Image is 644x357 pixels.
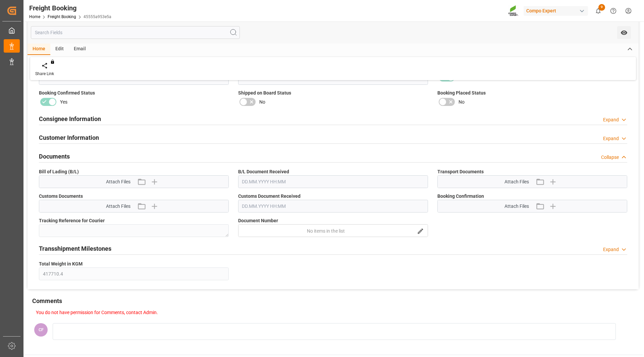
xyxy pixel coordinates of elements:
[437,193,484,200] span: Booking Confirmation
[606,3,621,18] button: Help Center
[29,14,40,19] a: Home
[238,168,289,175] span: B/L Document Received
[31,26,240,39] input: Search Fields
[50,44,69,55] div: Edit
[238,224,428,237] button: open menu
[617,26,631,39] button: open menu
[591,3,606,18] button: show 9 new notifications
[238,225,414,237] button: menu-button
[39,152,70,161] h2: Documents
[414,225,428,237] button: search button
[504,178,529,185] span: Attach Files
[48,14,76,19] a: Freight Booking
[603,116,619,123] div: Expand
[238,217,278,224] span: Document Number
[524,4,591,17] button: Compo Expert
[39,114,101,123] h2: Consignee Information
[601,154,619,161] div: Collapse
[32,296,62,305] h2: Comments
[437,168,484,175] span: Transport Documents
[39,133,99,142] h2: Customer Information
[437,90,486,97] span: Booking Placed Status
[69,44,91,55] div: Email
[106,178,130,185] span: Attach Files
[238,175,428,188] input: DD.MM.YYYY HH:MM
[39,217,105,224] span: Tracking Reference for Courier
[598,4,605,11] span: 9
[259,99,265,106] span: No
[39,90,95,97] span: Booking Confirmed Status
[238,90,291,97] span: Shipped on Board Status
[524,6,588,16] div: Compo Expert
[39,244,111,253] h2: Transshipment Milestones
[29,3,111,13] div: Freight Booking
[238,200,428,213] input: DD.MM.YYYY HH:MM
[307,228,345,234] span: No items in the list
[238,193,301,200] span: Customs Document Received
[28,44,50,55] div: Home
[508,5,519,17] img: Screenshot%202023-09-29%20at%2010.02.21.png_1712312052.png
[60,99,67,106] span: Yes
[39,260,83,267] span: Total Weight in KGM
[36,309,629,316] p: You do not have permission for Comments, contact Admin.
[39,193,83,200] span: Customs Documents
[504,203,529,210] span: Attach Files
[603,135,619,142] div: Expand
[603,246,619,253] div: Expand
[106,203,130,210] span: Attach Files
[39,168,79,175] span: Bill of Lading (B/L)
[459,99,465,106] span: No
